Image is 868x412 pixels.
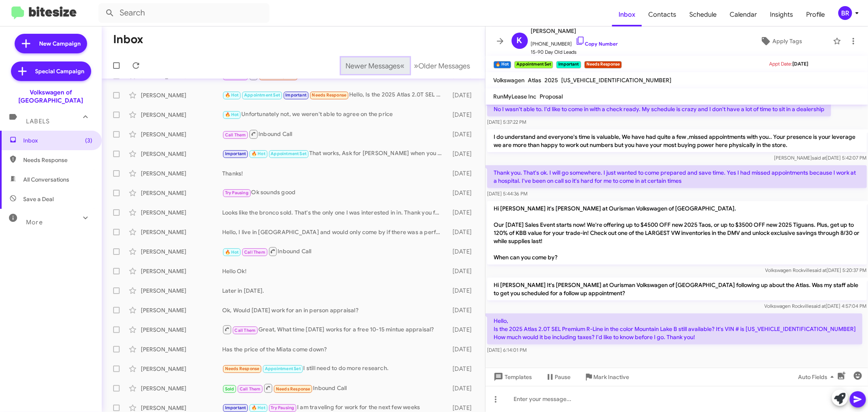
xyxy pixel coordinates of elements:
[141,306,222,314] div: [PERSON_NAME]
[446,91,479,99] div: [DATE]
[225,132,246,138] span: Call Them
[487,313,862,344] p: Hello, Is the 2025 Atlas 2.0T SEL Premium R-Line in the color Mountain Lake B still available? It...
[225,190,249,195] span: Try Pausing
[732,34,829,48] button: Apply Tags
[723,3,763,26] a: Calendar
[222,383,446,393] div: Inbound Call
[15,34,87,53] a: New Campaign
[539,370,577,384] button: Pause
[446,287,479,295] div: [DATE]
[772,34,802,48] span: Apply Tags
[225,151,246,156] span: Important
[271,151,306,156] span: Appointment Set
[141,326,222,334] div: [PERSON_NAME]
[446,384,479,392] div: [DATE]
[562,77,672,84] span: [US_VEHICLE_IDENTIFICATION_NUMBER]
[683,3,723,26] a: Schedule
[446,306,479,314] div: [DATE]
[446,267,479,275] div: [DATE]
[222,129,446,139] div: Inbound Call
[812,267,826,273] span: said at
[222,90,446,100] div: Hello, Is the 2025 Atlas 2.0T SEL Premium R-Line in the color Mountain Lake B still available? It...
[446,169,479,178] div: [DATE]
[244,250,265,255] span: Call Them
[446,248,479,256] div: [DATE]
[584,61,622,68] small: Needs Response
[446,130,479,138] div: [DATE]
[141,228,222,236] div: [PERSON_NAME]
[517,34,523,47] span: K
[764,303,866,309] span: Volkswagen Rockville [DATE] 4:57:04 PM
[556,61,581,68] small: Important
[446,365,479,373] div: [DATE]
[341,57,410,74] button: Previous
[141,267,222,275] div: [PERSON_NAME]
[446,150,479,158] div: [DATE]
[141,150,222,158] div: [PERSON_NAME]
[23,136,92,145] span: Inbox
[545,77,558,84] span: 2025
[487,165,867,188] p: Thank you. That's ok. I will go somewhere. I just wanted to come prepared and save time. Yes I ha...
[642,3,683,26] span: Contacts
[494,93,537,100] span: RunMyLease Inc
[487,129,867,152] p: I do understand and everyone's time is valuable, We have had quite a few ,missed appointments wit...
[222,246,446,256] div: Inbound Call
[346,61,400,70] span: Newer Messages
[514,61,553,68] small: Appointment Set
[531,48,618,56] span: 15-90 Day Old Leads
[594,370,630,384] span: Mark Inactive
[225,92,239,98] span: 🔥 Hot
[285,92,306,98] span: Important
[141,111,222,119] div: [PERSON_NAME]
[492,370,532,384] span: Templates
[141,384,222,392] div: [PERSON_NAME]
[792,61,808,67] span: [DATE]
[487,102,831,116] p: No I wasn't able to. I'd like to come in with a check ready. My schedule is crazy and I don't hav...
[141,287,222,295] div: [PERSON_NAME]
[222,324,446,335] div: Great, What time [DATE] works for a free 10-15 mintue appraisal?
[446,189,479,197] div: [DATE]
[531,26,618,36] span: [PERSON_NAME]
[798,370,837,384] span: Auto Fields
[23,156,92,164] span: Needs Response
[222,364,446,373] div: I still need to do more research.
[251,405,265,410] span: 🔥 Hot
[812,155,826,161] span: said at
[222,149,446,158] div: That works, Ask for [PERSON_NAME] when you arrive. | [STREET_ADDRESS]
[222,188,446,197] div: Ok sounds good
[271,405,294,410] span: Try Pausing
[612,3,642,26] a: Inbox
[487,347,527,353] span: [DATE] 6:14:01 PM
[763,3,800,26] a: Insights
[765,267,866,273] span: Volkswagen Rockville [DATE] 5:20:37 PM
[446,345,479,353] div: [DATE]
[225,250,239,255] span: 🔥 Hot
[791,370,844,384] button: Auto Fields
[141,248,222,256] div: [PERSON_NAME]
[225,405,246,410] span: Important
[98,3,269,23] input: Search
[419,61,470,70] span: Older Messages
[222,306,446,314] div: Ok, Would [DATE] work for an in person appraisal?
[446,228,479,236] div: [DATE]
[577,370,636,384] button: Mark Inactive
[555,370,571,384] span: Pause
[11,61,91,81] a: Special Campaign
[141,169,222,178] div: [PERSON_NAME]
[222,267,446,275] div: Hello Ok!
[222,169,446,178] div: Thanks!
[35,67,85,75] span: Special Campaign
[240,386,261,392] span: Call Them
[400,61,405,71] span: «
[23,195,54,203] span: Save a Deal
[800,3,831,26] a: Profile
[774,155,866,161] span: [PERSON_NAME] [DATE] 5:42:07 PM
[141,208,222,217] div: [PERSON_NAME]
[446,208,479,217] div: [DATE]
[141,189,222,197] div: [PERSON_NAME]
[222,208,446,217] div: Looks like the bronco sold. That's the only one I was interested in in. Thank you for your time
[769,61,792,67] span: Appt Date:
